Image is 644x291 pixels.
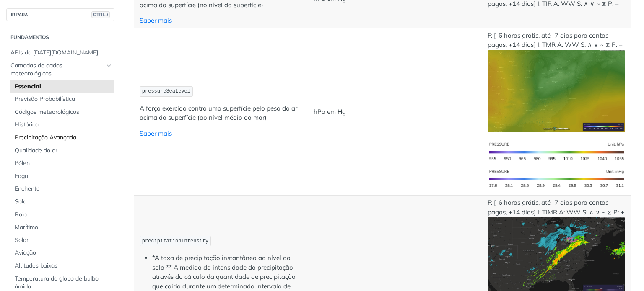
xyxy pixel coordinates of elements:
a: Marítimo [10,221,114,234]
font: APIs do [DATE][DOMAIN_NAME] [10,49,98,56]
span: CTRL-/ [91,11,110,18]
a: Previsão Probabilística [10,93,114,106]
a: Camadas de dados meteorológicosMostrar subpáginas para Camadas de Dados Meteorológicos [6,59,114,80]
font: Solo [15,198,26,205]
a: Altitudes baixas [10,260,114,272]
font: Altitudes baixas [15,262,57,269]
a: Pólen [10,157,114,170]
font: Raio [15,211,27,218]
font: Marítimo [15,223,38,231]
span: Expandir imagem [488,175,626,183]
font: Enchente [15,185,40,192]
span: Expandir imagem [488,86,626,94]
button: IR PARACTRL-/ [6,8,114,21]
font: Histórico [15,121,39,128]
a: Qualidade do ar [10,144,114,157]
a: Saber mais [140,129,172,137]
button: Mostrar subpáginas para Camadas de Dados Meteorológicos [106,62,112,69]
font: Essencial [15,82,41,90]
a: Essencial [10,80,114,93]
font: F: [-6 horas grátis, até -7 dias para contas pagas, +14 dias] I: TMR A: WW S: ∧ ∨ ~ ⧖ P: + [488,31,623,49]
span: precipitationIntensity [142,238,208,244]
font: F: [-6 horas grátis, até -7 dias para contas pagas, +14 dias] I: TIMR A: WW S: ∧ ∨ ~ ⧖ P: + [488,198,624,216]
a: Fogo [10,170,114,183]
font: hPa em Hg [314,108,346,116]
span: Expandir imagem [488,147,626,155]
a: Raio [10,209,114,221]
a: Saber mais [140,16,172,24]
font: Aviação [15,249,36,256]
font: Qualidade do ar [15,147,57,154]
a: Aviação [10,247,114,259]
font: Códigos meteorológicos [15,108,79,116]
font: Precipitação Avançada [15,134,76,141]
a: Códigos meteorológicos [10,106,114,118]
a: Solo [10,196,114,208]
a: Precipitação Avançada [10,131,114,144]
span: pressureSeaLevel [142,88,190,94]
font: Fogo [15,172,28,180]
font: Previsão Probabilística [15,95,75,103]
font: Camadas de dados meteorológicos [10,62,62,77]
a: Enchente [10,183,114,195]
a: Histórico [10,118,114,131]
font: Temperatura do globo de bulbo úmido [15,275,99,291]
font: IR PARA [11,13,28,17]
font: A força exercida contra uma superfície pelo peso do ar acima da superfície (ao nível médio do mar) [140,104,297,122]
a: Solar [10,234,114,247]
font: Solar [15,236,29,244]
font: Pólen [15,159,30,167]
a: APIs do [DATE][DOMAIN_NAME] [6,46,114,59]
font: Fundamentos [10,34,49,40]
span: Expand image [488,254,626,262]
